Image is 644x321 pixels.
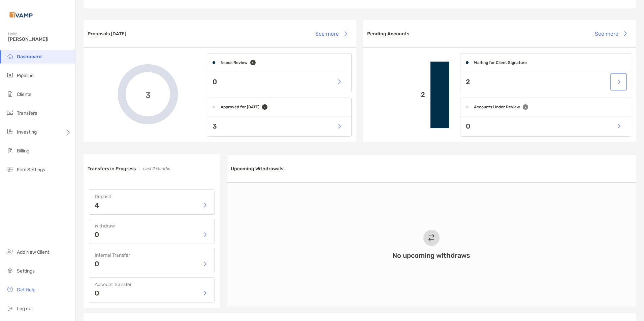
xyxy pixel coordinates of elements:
p: 0 [95,260,99,267]
p: 4 [95,202,99,209]
h3: Pending Accounts [367,31,409,37]
img: transfers icon [6,109,14,117]
span: Get Help [17,287,35,293]
img: get-help icon [6,285,14,293]
img: settings icon [6,266,14,275]
h3: Transfers in Progress [88,166,136,172]
span: Transfers [17,110,37,116]
button: See more [310,26,352,41]
h4: Withdraw [95,223,209,229]
p: 0 [95,231,99,238]
span: Dashboard [17,54,42,60]
p: 0 [213,78,217,86]
img: add_new_client icon [6,248,14,256]
p: Last 2 Months [143,165,170,173]
img: Zoe Logo [8,3,34,27]
img: firm-settings icon [6,165,14,173]
span: Billing [17,148,29,154]
span: [PERSON_NAME]! [8,36,71,42]
p: 0 [466,122,470,131]
img: logout icon [6,304,14,312]
span: Add New Client [17,249,49,255]
h4: Deposit [95,194,209,200]
h4: Accounts Under Review [474,105,520,109]
h3: Proposals [DATE] [88,31,126,37]
span: Pipeline [17,73,34,78]
img: billing icon [6,146,14,154]
p: 2 [466,78,470,86]
button: See more [589,26,632,41]
img: investing icon [6,128,14,136]
img: clients icon [6,90,14,98]
p: 3 [213,122,217,131]
span: Log out [17,306,33,312]
h4: Internal Transfer [95,252,209,258]
h4: Account Transfer [95,282,209,287]
h3: Upcoming Withdrawals [231,166,283,172]
span: Settings [17,268,35,274]
img: dashboard icon [6,52,14,60]
span: Clients [17,92,31,97]
span: Firm Settings [17,167,45,173]
span: 3 [146,90,151,99]
h4: Waiting for Client Signature [474,60,527,65]
span: Investing [17,129,37,135]
h4: Approved for [DATE] [221,105,259,109]
h4: Needs Review [221,60,248,65]
p: 0 [95,290,99,296]
p: 2 [368,91,425,99]
img: pipeline icon [6,71,14,79]
h3: No upcoming withdraws [392,251,470,259]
